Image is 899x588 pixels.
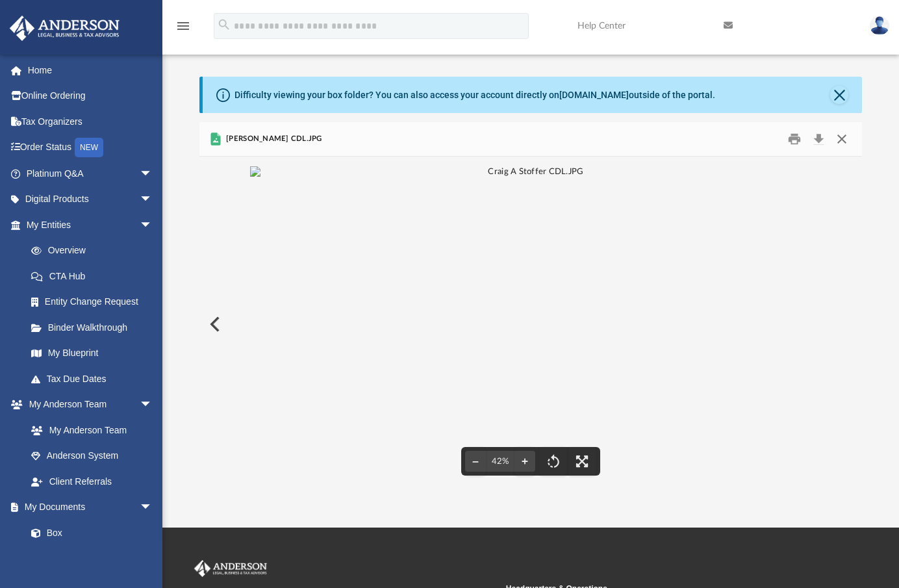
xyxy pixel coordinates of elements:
img: Anderson Advisors Platinum Portal [192,560,270,577]
a: Digital Productsarrow_drop_down [9,186,172,212]
button: Download [807,129,830,149]
img: User Pic [870,16,889,35]
button: Rotate left [539,447,568,476]
span: arrow_drop_down [140,392,166,418]
a: Anderson System [18,443,166,469]
span: [PERSON_NAME] CDL.JPG [223,133,322,145]
div: File preview [199,157,863,492]
a: [DOMAIN_NAME] [559,90,629,100]
button: Zoom out [465,447,486,476]
button: Zoom in [514,447,535,476]
a: Tax Due Dates [18,366,172,392]
a: Client Referrals [18,468,166,494]
i: search [217,18,231,32]
button: Close [830,129,854,149]
a: Online Ordering [9,83,172,109]
img: Anderson Advisors Platinum Portal [6,16,123,41]
a: Binder Walkthrough [18,314,172,340]
a: My Entitiesarrow_drop_down [9,212,172,238]
span: arrow_drop_down [140,212,166,238]
span: arrow_drop_down [140,186,166,213]
div: Current zoom level [486,457,514,466]
a: Overview [18,238,172,264]
button: Print [781,129,807,149]
div: Difficulty viewing your box folder? You can also access your account directly on outside of the p... [234,88,715,102]
button: Enter fullscreen [568,447,596,476]
i: menu [175,18,191,34]
a: My Blueprint [18,340,166,366]
a: Tax Organizers [9,109,172,134]
a: menu [175,25,191,34]
a: Box [18,520,159,546]
div: Preview [199,122,863,492]
a: My Documentsarrow_drop_down [9,494,166,520]
a: Order StatusNEW [9,134,172,161]
a: My Anderson Team [18,417,159,443]
span: arrow_drop_down [140,160,166,187]
img: Craig A Stoffer CDL.JPG [250,166,811,178]
a: Platinum Q&Aarrow_drop_down [9,160,172,186]
span: arrow_drop_down [140,494,166,521]
div: NEW [75,138,103,157]
a: CTA Hub [18,263,172,289]
a: Home [9,57,172,83]
button: Previous File [199,306,228,342]
a: Entity Change Request [18,289,172,315]
button: Close [830,86,848,104]
a: My Anderson Teamarrow_drop_down [9,392,166,418]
